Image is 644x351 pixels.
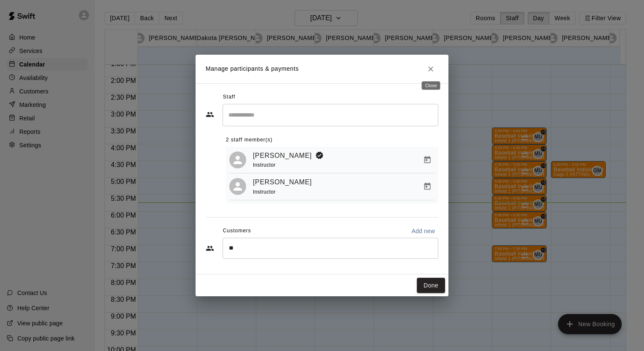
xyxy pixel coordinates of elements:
[206,110,214,119] svg: Staff
[223,238,438,259] div: Start typing to search customers...
[315,151,324,160] svg: Booking Owner
[253,177,312,188] a: [PERSON_NAME]
[421,81,440,90] div: Close
[420,152,435,168] button: Manage bookings & payment
[417,278,445,293] button: Done
[229,152,246,168] div: Mathew Ulrich
[253,189,276,195] span: Instructor
[253,150,312,161] a: [PERSON_NAME]
[223,90,235,104] span: Staff
[411,227,435,235] p: Add new
[226,133,273,147] span: 2 staff member(s)
[206,64,299,73] p: Manage participants & payments
[223,104,438,126] div: Search staff
[206,244,214,253] svg: Customers
[408,224,438,238] button: Add new
[223,224,251,238] span: Customers
[229,178,246,195] div: Ian Fink
[423,61,438,77] button: Close
[253,162,276,168] span: Instructor
[420,179,435,194] button: Manage bookings & payment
